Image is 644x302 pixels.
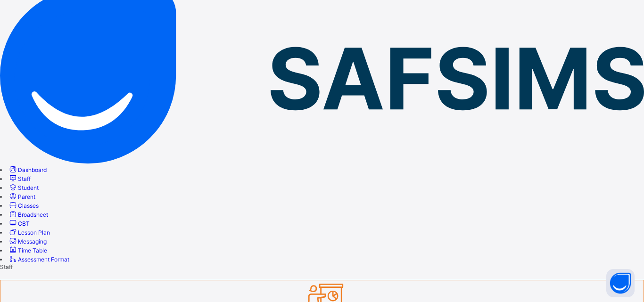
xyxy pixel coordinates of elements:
[8,166,47,173] a: Dashboard
[18,202,39,209] span: Classes
[18,184,39,191] span: Student
[18,193,35,200] span: Parent
[18,256,69,263] span: Assessment Format
[18,175,31,182] span: Staff
[8,220,30,227] a: CBT
[8,247,47,254] a: Time Table
[18,238,47,245] span: Messaging
[18,247,47,254] span: Time Table
[8,202,39,209] a: Classes
[8,193,35,200] a: Parent
[8,256,69,263] a: Assessment Format
[18,229,50,236] span: Lesson Plan
[8,211,48,218] a: Broadsheet
[8,175,31,182] a: Staff
[8,229,50,236] a: Lesson Plan
[8,184,39,191] a: Student
[18,211,48,218] span: Broadsheet
[606,269,635,297] button: Open asap
[18,166,47,173] span: Dashboard
[8,238,47,245] a: Messaging
[18,220,30,227] span: CBT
